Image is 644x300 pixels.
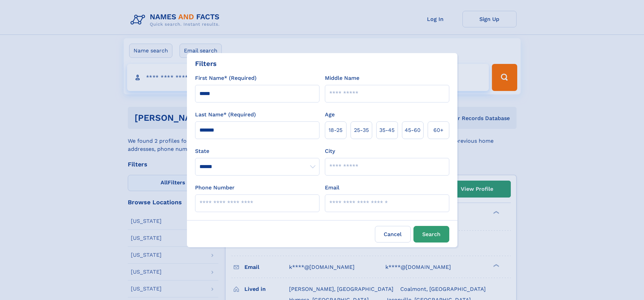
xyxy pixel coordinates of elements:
span: 45‑60 [405,126,421,134]
span: 35‑45 [379,126,395,134]
label: Middle Name [325,74,359,82]
button: Search [413,226,449,243]
label: Email [325,184,339,192]
label: Cancel [375,226,411,243]
span: 60+ [433,126,444,134]
label: Age [325,111,335,119]
div: Filters [195,59,217,69]
label: First Name* (Required) [195,74,257,82]
label: State [195,147,319,155]
label: Last Name* (Required) [195,111,256,119]
span: 18‑25 [329,126,342,134]
span: 25‑35 [354,126,369,134]
label: City [325,147,335,155]
label: Phone Number [195,184,235,192]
